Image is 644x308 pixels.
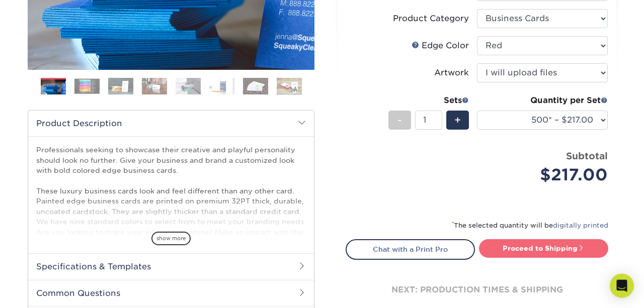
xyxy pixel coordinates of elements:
[479,239,608,257] a: Proceed to Shipping
[108,77,133,95] img: Business Cards 03
[434,67,469,79] div: Artwork
[388,94,469,107] div: Sets
[485,163,608,187] div: $217.00
[566,150,608,161] strong: Subtotal
[28,280,314,306] h2: Common Questions
[28,253,314,279] h2: Specifications & Templates
[454,113,461,128] span: +
[477,94,608,107] div: Quantity per Set
[397,113,402,128] span: -
[452,222,608,229] small: The selected quantity will be
[151,232,191,245] span: show more
[176,77,201,95] img: Business Cards 05
[209,77,234,95] img: Business Cards 06
[243,77,268,95] img: Business Cards 07
[610,274,634,298] div: Open Intercom Messenger
[28,111,314,136] h2: Product Description
[346,239,475,259] a: Chat with a Print Pro
[393,13,469,25] div: Product Category
[74,78,100,94] img: Business Cards 02
[41,74,66,99] img: Business Cards 01
[277,77,302,95] img: Business Cards 08
[412,40,469,52] div: Edge Color
[142,77,167,95] img: Business Cards 04
[553,222,608,229] a: digitally printed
